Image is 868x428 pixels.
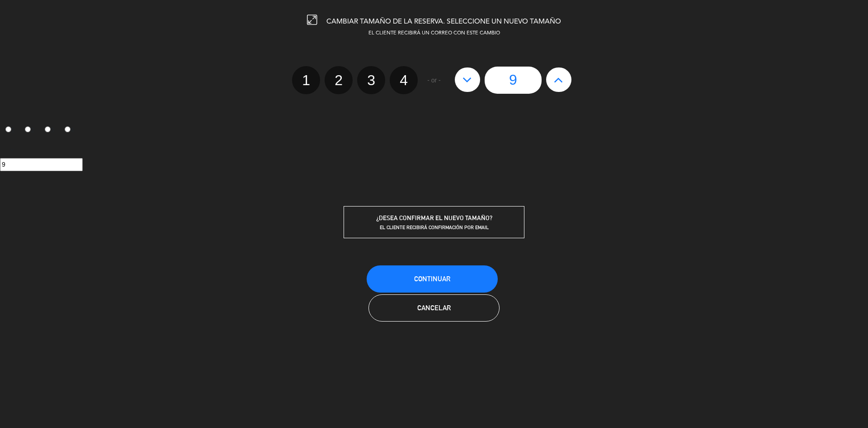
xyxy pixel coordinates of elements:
span: EL CLIENTE RECIBIRÁ CONFIRMACIÓN POR EMAIL [380,224,489,231]
span: Cancelar [417,304,451,312]
label: 2 [20,123,40,138]
input: 2 [25,126,31,132]
span: EL CLIENTE RECIBIRÁ UN CORREO CON ESTE CAMBIO [368,31,500,36]
span: Continuar [414,275,450,283]
label: 4 [59,123,79,138]
label: 1 [292,66,320,94]
label: 2 [325,66,353,94]
input: 4 [65,126,71,132]
button: Continuar [367,265,498,293]
span: - or - [427,75,441,86]
label: 4 [390,66,418,94]
label: 3 [357,66,385,94]
span: CAMBIAR TAMAÑO DE LA RESERVA. SELECCIONE UN NUEVO TAMAÑO [326,18,561,25]
input: 1 [5,126,11,132]
label: 3 [40,123,60,138]
button: Cancelar [368,294,500,322]
span: ¿DESEA CONFIRMAR EL NUEVO TAMAÑO? [376,214,492,221]
input: 3 [45,126,51,132]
